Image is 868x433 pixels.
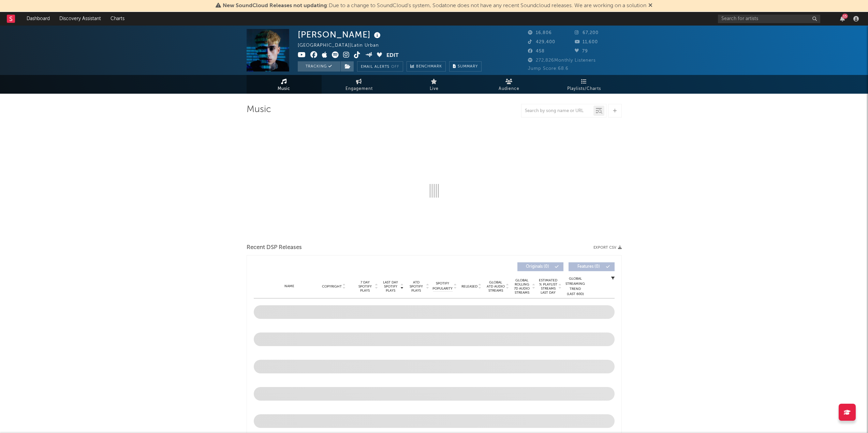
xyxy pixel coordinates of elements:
[575,40,598,44] span: 11,600
[223,3,646,9] span: : Due to a change to SoundCloud's system, Sodatone does not have any recent Soundcloud releases. ...
[565,276,586,297] div: Global Streaming Trend (Last 60D)
[840,16,845,21] button: 15
[528,40,555,44] span: 429,400
[593,246,622,250] button: Export CSV
[322,75,397,94] a: Engagement
[397,75,472,94] a: Live
[106,12,129,26] a: Charts
[278,85,290,93] span: Music
[539,278,558,295] span: Estimated % Playlist Streams Last Day
[407,280,425,293] span: ATD Spotify Plays
[573,265,604,269] span: Features ( 0 )
[298,61,340,72] button: Tracking
[648,3,652,9] span: Dismiss
[432,281,453,291] span: Spotify Popularity
[322,284,342,289] span: Copyright
[521,108,593,114] input: Search by song name or URL
[247,75,322,94] a: Music
[569,262,615,271] button: Features(0)
[522,265,553,269] span: Originals ( 0 )
[567,85,601,93] span: Playlists/Charts
[517,262,563,271] button: Originals(0)
[449,61,482,72] button: Summary
[391,65,399,69] em: Off
[416,63,442,71] span: Benchmark
[718,15,820,23] input: Search for artists
[461,284,477,289] span: Released
[267,284,312,289] div: Name
[357,61,403,72] button: Email AlertsOff
[528,49,545,53] span: 458
[575,49,588,53] span: 79
[22,12,55,26] a: Dashboard
[247,244,302,252] span: Recent DSP Releases
[356,280,374,293] span: 7 Day Spotify Plays
[55,12,106,26] a: Discovery Assistant
[513,278,531,295] span: Global Rolling 7D Audio Streams
[298,42,387,50] div: [GEOGRAPHIC_DATA] | Latin Urban
[575,31,599,35] span: 67,200
[528,31,552,35] span: 16,806
[345,85,373,93] span: Engagement
[382,280,400,293] span: Last Day Spotify Plays
[430,85,439,93] span: Live
[499,85,519,93] span: Audience
[528,66,569,71] span: Jump Score: 68.6
[223,3,327,9] span: New SoundCloud Releases not updating
[547,75,622,94] a: Playlists/Charts
[472,75,547,94] a: Audience
[458,65,478,68] span: Summary
[842,14,848,19] div: 15
[386,51,399,60] button: Edit
[486,280,505,293] span: Global ATD Audio Streams
[298,29,382,40] div: [PERSON_NAME]
[407,61,446,72] a: Benchmark
[528,58,596,63] span: 272,826 Monthly Listeners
